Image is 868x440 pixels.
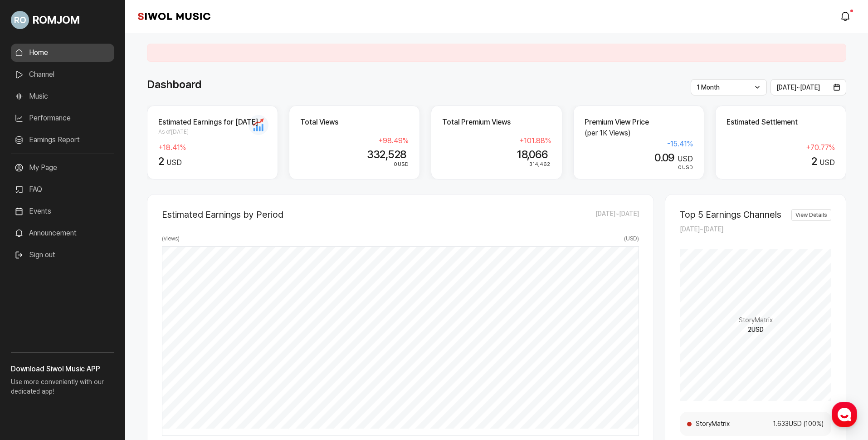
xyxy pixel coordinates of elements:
[585,151,693,165] div: USD
[11,65,114,84] a: Channel
[442,117,551,128] h2: Total Premium Views
[529,161,550,167] span: 314,462
[770,79,847,95] button: [DATE]~[DATE]
[158,128,267,136] span: As of [DATE]
[300,135,409,146] div: + 98.49 %
[624,235,639,243] span: ( USD )
[585,164,693,172] div: USD
[11,364,114,375] h3: Download Siwol Music APP
[791,209,831,221] a: View Details
[727,117,835,128] h2: Estimated Settlement
[11,159,114,177] a: My Page
[595,209,639,220] span: [DATE] ~ [DATE]
[11,109,114,127] a: Performance
[442,135,551,146] div: + 101.88 %
[11,7,114,33] a: Go to My Profile
[776,84,820,91] span: [DATE] ~ [DATE]
[394,161,397,167] span: 0
[654,151,675,164] span: 0.09
[158,155,267,168] div: USD
[802,419,824,429] span: ( 100 %)
[727,142,835,153] div: + 70.77 %
[11,202,114,220] a: Events
[11,44,114,62] a: Home
[11,246,59,264] button: Sign out
[585,128,693,139] p: (per 1K Views)
[11,375,114,404] p: Use more conveniently with our dedicated app!
[147,76,201,93] h1: Dashboard
[11,87,114,105] a: Music
[697,84,720,91] span: 1 Month
[11,131,114,149] a: Earnings Report
[367,148,406,161] span: 332,528
[162,209,283,220] h2: Estimated Earnings by Period
[811,155,817,168] span: 2
[300,117,409,128] h2: Total Views
[748,325,764,335] span: 2 USD
[739,315,773,325] span: StoryMatrix
[680,225,723,233] span: [DATE] ~ [DATE]
[158,117,267,128] h2: Estimated Earnings for [DATE]
[300,160,409,169] div: USD
[837,7,855,25] a: modal.notifications
[517,148,548,161] span: 18,066
[727,155,835,168] div: USD
[11,180,114,199] a: FAQ
[11,224,114,242] a: Announcement
[680,209,781,220] h2: Top 5 Earnings Channels
[158,142,267,153] div: + 18.41 %
[695,419,759,429] span: StoryMatrix
[162,235,180,243] span: ( views )
[585,139,693,150] div: -15.41 %
[678,164,682,170] span: 0
[158,155,164,168] span: 2
[585,117,693,128] h2: Premium View Price
[33,12,79,28] span: ROMJOM
[759,419,802,429] span: 1.633 USD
